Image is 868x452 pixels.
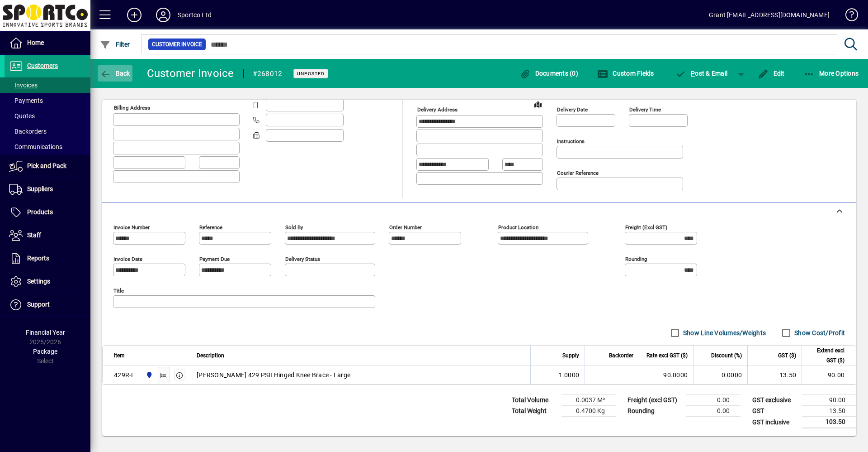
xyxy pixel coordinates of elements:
button: Custom Fields [595,65,656,82]
a: Pick and Pack [5,155,90,178]
span: 1.0000 [559,370,580,380]
span: Pick and Pack [27,162,66,169]
span: Communications [9,143,62,150]
button: Add [120,7,149,23]
td: 13.50 [747,366,802,384]
app-page-header-button: Back [90,65,140,82]
span: Supply [562,351,579,361]
span: Documents (0) [519,70,578,77]
span: Unposted [297,71,325,77]
div: Grant [EMAIL_ADDRESS][DOMAIN_NAME] [709,8,830,22]
span: Edit [758,70,785,77]
td: 0.00 [686,406,741,417]
span: Home [27,39,44,46]
span: Reports [27,255,49,262]
a: Communications [5,139,90,154]
label: Show Cost/Profit [793,328,845,337]
td: 13.50 [802,406,856,417]
mat-label: Order number [389,224,422,231]
a: Settings [5,270,90,293]
a: Quotes [5,108,90,124]
div: Sportco Ltd [178,8,212,22]
mat-label: Delivery status [285,256,320,262]
span: Sportco Ltd Warehouse [143,370,154,380]
mat-label: Delivery time [629,106,661,113]
a: Products [5,201,90,224]
mat-label: Courier Reference [557,170,599,176]
mat-label: Invoice number [113,224,150,231]
td: Rounding [623,406,686,417]
a: Invoices [5,77,90,93]
div: 90.0000 [645,370,688,380]
mat-label: Sold by [285,224,303,231]
span: P [691,70,695,77]
span: Settings [27,278,50,285]
span: Backorders [9,128,47,135]
span: Staff [27,231,41,239]
a: Backorders [5,124,90,139]
span: Description [197,351,224,361]
button: Post & Email [671,65,732,82]
span: Custom Fields [597,70,654,77]
td: GST inclusive [748,417,802,428]
td: Total Volume [507,395,561,406]
button: Edit [755,65,787,82]
span: Customer Invoice [152,40,202,49]
span: Support [27,301,50,308]
span: Discount (%) [711,351,742,361]
mat-label: Invoice date [113,256,142,262]
mat-label: Delivery date [557,106,588,113]
button: Documents (0) [517,65,580,82]
td: 0.00 [686,395,741,406]
div: Customer Invoice [147,66,234,81]
a: Reports [5,247,90,270]
button: More Options [802,65,861,82]
td: Total Weight [507,406,561,417]
span: Suppliers [27,185,53,192]
mat-label: Title [113,288,124,294]
a: Staff [5,224,90,247]
span: Back [100,70,130,77]
button: Profile [149,7,178,23]
mat-label: Rounding [625,256,647,262]
span: GST ($) [778,351,796,361]
span: ost & Email [675,70,728,77]
td: 103.50 [802,417,856,428]
span: Extend excl GST ($) [807,346,844,365]
label: Show Line Volumes/Weights [681,328,766,337]
mat-label: Freight (excl GST) [625,224,667,231]
mat-label: Reference [199,224,222,231]
td: 0.4700 Kg [561,406,616,417]
a: View on map [531,97,545,111]
a: Knowledge Base [839,2,857,31]
td: 90.00 [802,395,856,406]
span: [PERSON_NAME] 429 PSII Hinged Knee Brace - Large [197,370,350,380]
td: 90.00 [802,366,856,384]
button: Back [98,65,132,82]
span: Customers [27,62,58,69]
a: Suppliers [5,178,90,201]
td: Freight (excl GST) [623,395,686,406]
span: Filter [100,41,130,48]
span: Invoices [9,82,38,89]
div: #268012 [253,67,283,81]
span: Payments [9,97,43,104]
mat-label: Instructions [557,138,585,144]
a: Payments [5,93,90,108]
td: 0.0000 [693,366,747,384]
mat-label: Payment due [199,256,230,262]
span: Backorder [609,351,633,361]
span: Products [27,208,53,216]
button: Filter [98,36,132,53]
mat-label: Product location [498,224,538,231]
span: Rate excl GST ($) [646,351,688,361]
span: Quotes [9,112,35,120]
a: Home [5,32,90,54]
span: More Options [804,70,859,77]
span: Financial Year [26,329,65,336]
td: 0.0037 M³ [561,395,616,406]
span: Package [33,348,57,355]
span: Item [114,351,125,361]
a: Support [5,293,90,316]
td: GST [748,406,802,417]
